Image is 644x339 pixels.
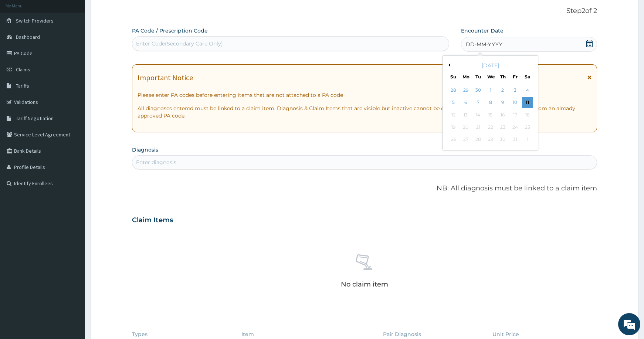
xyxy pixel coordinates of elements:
div: Not available Friday, October 31st, 2025 [509,134,521,145]
textarea: Type your message and hit 'Enter' [4,202,141,228]
div: Not available Saturday, November 1st, 2025 [522,134,533,145]
div: Choose Saturday, October 4th, 2025 [522,85,533,96]
div: [DATE] [446,62,535,69]
div: Chat with us now [38,41,124,51]
div: Enter Code(Secondary Care Only) [136,40,223,47]
label: Diagnosis [132,146,158,153]
span: Switch Providers [16,17,54,24]
div: Choose Tuesday, October 7th, 2025 [472,97,484,108]
div: Su [450,74,457,80]
p: Please enter PA codes before entering items that are not attached to a PA code [138,91,592,99]
div: Th [500,74,506,80]
div: Not available Monday, October 27th, 2025 [460,134,471,145]
img: d_794563401_company_1708531726252_794563401 [14,37,30,55]
div: Not available Wednesday, October 15th, 2025 [485,109,496,121]
div: Choose Thursday, October 9th, 2025 [497,97,508,108]
div: month 2025-10 [447,84,533,146]
div: Choose Sunday, October 5th, 2025 [448,97,459,108]
div: Not available Monday, October 13th, 2025 [460,109,471,121]
div: Choose Wednesday, October 1st, 2025 [485,85,496,96]
span: We're online! [43,93,102,168]
div: Choose Friday, October 10th, 2025 [509,97,521,108]
span: Tariff Negotiation [16,115,54,122]
div: Choose Thursday, October 2nd, 2025 [497,85,508,96]
div: Fr [512,74,518,80]
div: Not available Saturday, October 25th, 2025 [522,122,533,133]
div: Not available Saturday, October 18th, 2025 [522,109,533,121]
span: DD-MM-YYYY [466,41,502,48]
div: Sa [525,74,531,80]
h3: Claim Items [132,216,173,224]
div: Not available Wednesday, October 29th, 2025 [485,134,496,145]
p: NB: All diagnosis must be linked to a claim item [132,184,597,193]
p: Step 2 of 2 [132,7,597,15]
span: Claims [16,66,30,73]
label: Encounter Date [461,27,504,34]
div: Not available Sunday, October 19th, 2025 [448,122,459,133]
div: Not available Thursday, October 30th, 2025 [497,134,508,145]
h1: Important Notice [138,74,193,82]
div: Choose Sunday, September 28th, 2025 [448,85,459,96]
label: PA Code / Prescription Code [132,27,208,34]
div: Mo [462,74,469,80]
div: Choose Tuesday, September 30th, 2025 [472,85,484,96]
div: Not available Tuesday, October 28th, 2025 [472,134,484,145]
div: Not available Wednesday, October 22nd, 2025 [485,122,496,133]
div: Choose Friday, October 3rd, 2025 [509,85,521,96]
button: Previous Month [447,63,450,67]
div: Not available Friday, October 17th, 2025 [509,109,521,121]
span: Tariffs [16,82,29,89]
div: Not available Tuesday, October 21st, 2025 [472,122,484,133]
div: Not available Sunday, October 12th, 2025 [448,109,459,121]
div: Enter diagnosis [136,159,176,166]
div: Not available Thursday, October 23rd, 2025 [497,122,508,133]
div: Not available Friday, October 24th, 2025 [509,122,521,133]
div: Choose Monday, October 6th, 2025 [460,97,471,108]
div: Not available Thursday, October 16th, 2025 [497,109,508,121]
div: Minimize live chat window [121,4,139,21]
div: Choose Wednesday, October 8th, 2025 [485,97,496,108]
div: Choose Saturday, October 11th, 2025 [522,97,533,108]
div: Not available Sunday, October 26th, 2025 [448,134,459,145]
div: Tu [475,74,481,80]
div: Choose Monday, September 29th, 2025 [460,85,471,96]
div: Not available Tuesday, October 14th, 2025 [472,109,484,121]
span: Dashboard [16,34,40,40]
div: We [487,74,494,80]
p: No claim item [341,281,388,288]
div: Not available Monday, October 20th, 2025 [460,122,471,133]
p: All diagnoses entered must be linked to a claim item. Diagnosis & Claim Items that are visible bu... [138,105,592,119]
